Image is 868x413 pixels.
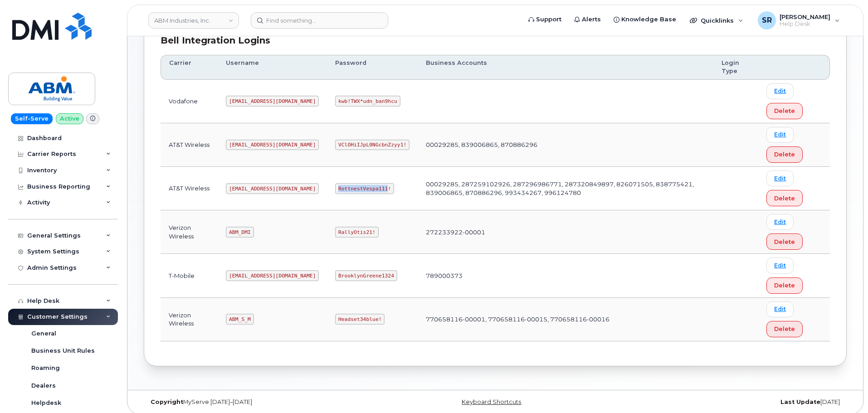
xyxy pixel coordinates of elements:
code: VClOHiIJpL0NGcbnZzyy1! [335,140,410,151]
code: [EMAIL_ADDRESS][DOMAIN_NAME] [226,270,319,281]
td: 272233922-00001 [418,210,713,254]
td: Verizon Wireless [161,298,218,341]
span: SR [762,15,772,26]
button: Delete [766,190,803,206]
a: Keyboard Shortcuts [462,398,521,405]
div: Quicklinks [683,11,750,29]
th: Login Type [713,55,758,80]
span: [PERSON_NAME] [780,13,830,20]
code: kwb!TWX*udn_ban9hcu [335,96,400,107]
code: ABM_S_M [226,314,254,325]
td: Vodafone [161,80,218,123]
code: [EMAIL_ADDRESS][DOMAIN_NAME] [226,183,319,194]
a: Edit [766,214,794,230]
strong: Last Update [780,398,820,405]
a: ABM Industries, Inc. [148,12,239,29]
th: Business Accounts [418,55,713,80]
td: AT&T Wireless [161,123,218,167]
span: Delete [774,281,795,290]
strong: Copyright [151,398,183,405]
span: Help Desk [780,20,830,28]
code: RallyOtis21! [335,227,378,238]
td: 00029285, 839006865, 870886296 [418,123,713,167]
th: Carrier [161,55,218,80]
th: Username [218,55,327,80]
span: Delete [774,238,795,246]
span: Delete [774,150,795,159]
div: Bell Integration Logins [161,34,830,47]
span: Delete [774,194,795,203]
code: ABM_DMI [226,227,254,238]
span: Quicklinks [701,17,734,24]
span: Alerts [582,15,601,24]
input: Find something... [251,12,388,29]
td: T-Mobile [161,254,218,297]
span: Delete [774,107,795,115]
button: Delete [766,146,803,163]
button: Delete [766,277,803,294]
span: Delete [774,325,795,333]
code: BrooklynGreene1324 [335,270,397,281]
div: [DATE] [612,398,847,406]
td: AT&T Wireless [161,167,218,210]
code: [EMAIL_ADDRESS][DOMAIN_NAME] [226,96,319,107]
td: Verizon Wireless [161,210,218,254]
a: Alerts [568,10,607,29]
a: Edit [766,301,794,317]
code: RottnestVespa111! [335,183,394,194]
a: Support [522,10,568,29]
th: Password [327,55,418,80]
a: Edit [766,83,794,99]
a: Edit [766,127,794,143]
a: Edit [766,170,794,186]
a: Knowledge Base [607,10,683,29]
span: Knowledge Base [621,15,676,24]
a: Edit [766,258,794,273]
button: Delete [766,321,803,337]
span: Support [536,15,561,24]
button: Delete [766,103,803,119]
div: Sebastian Reissig [751,11,846,29]
td: 789000373 [418,254,713,297]
code: Headset34blue! [335,314,385,325]
td: 770658116-00001, 770658116-00015, 770658116-00016 [418,298,713,341]
td: 00029285, 287259102926, 287296986771, 287320849897, 826071505, 838775421, 839006865, 870886296, 9... [418,167,713,210]
div: MyServe [DATE]–[DATE] [144,398,378,406]
button: Delete [766,233,803,250]
code: [EMAIL_ADDRESS][DOMAIN_NAME] [226,140,319,151]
